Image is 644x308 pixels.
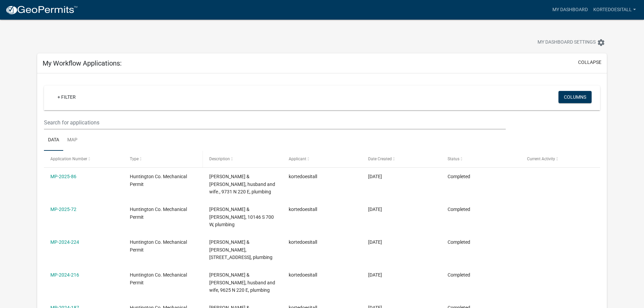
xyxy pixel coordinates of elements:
span: Description [209,157,230,161]
datatable-header-cell: Description [203,151,282,167]
span: Type [130,157,139,161]
a: MP-2025-72 [50,207,76,212]
span: Completed [448,239,470,245]
a: MP-2024-216 [50,272,79,278]
a: kortedoesitall [591,3,639,16]
span: Completed [448,272,470,278]
span: Huntington Co. Mechanical Permit [130,272,187,285]
a: MP-2024-224 [50,239,79,245]
span: Huntington Co. Mechanical Permit [130,207,187,220]
span: Application Number [50,157,87,161]
datatable-header-cell: Date Created [362,151,441,167]
span: 05/05/2025 [368,207,382,212]
span: kortedoesitall [289,272,317,278]
span: kortedoesitall [289,239,317,245]
button: collapse [578,59,601,66]
datatable-header-cell: Status [441,151,520,167]
h5: My Workflow Applications: [43,59,122,67]
span: Haeft, Erik A & Jessique L, 10146 S 700 W, plumbing [209,207,274,228]
span: Status [448,157,459,161]
span: 05/29/2025 [368,174,382,179]
span: Troxel, Trevor & Christy, 2097 E 1000 N, plumbing [209,239,272,260]
span: 10/29/2024 [368,272,382,278]
a: Data [44,129,63,151]
datatable-header-cell: Current Activity [520,151,600,167]
input: Search for applications [44,116,505,129]
a: + Filter [52,91,81,103]
span: Completed [448,174,470,179]
span: Huntington Co. Mechanical Permit [130,174,187,187]
span: kortedoesitall [289,207,317,212]
span: Beaudoin, Christopher & Kayla Beaudoin, husband and wife, 9625 N 220 E, plumbing [209,272,275,293]
span: 11/12/2024 [368,239,382,245]
a: My Dashboard [550,3,591,16]
span: Completed [448,207,470,212]
span: Date Created [368,157,392,161]
span: kortedoesitall [289,174,317,179]
i: settings [597,39,605,47]
datatable-header-cell: Applicant [282,151,362,167]
button: My Dashboard Settingssettings [532,36,611,49]
datatable-header-cell: Type [123,151,203,167]
datatable-header-cell: Application Number [44,151,123,167]
span: Griffith, Kristi E & Gary W, husband and wife., 9731 N 220 E, plumbing [209,174,275,195]
a: MP-2025-86 [50,174,76,179]
button: Columns [558,91,592,103]
a: Map [63,129,81,151]
span: Applicant [289,157,306,161]
span: Huntington Co. Mechanical Permit [130,239,187,253]
span: Current Activity [527,157,555,161]
span: My Dashboard Settings [538,39,596,47]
